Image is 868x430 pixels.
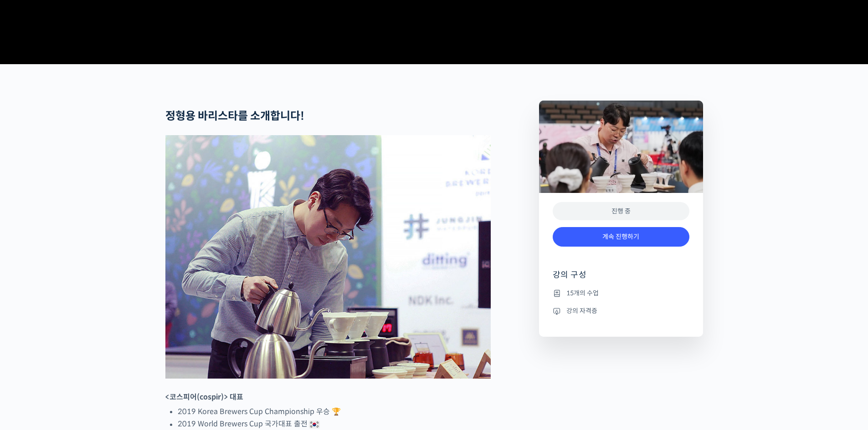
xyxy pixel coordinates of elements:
a: 설정 [118,288,175,311]
a: 계속 진행하기 [553,227,689,247]
a: 홈 [3,288,60,311]
img: 🇰🇷 [309,419,320,430]
h4: 강의 구성 [553,269,689,288]
li: 2019 Korea Brewers Cup Championship 우승 🏆 [178,405,491,418]
img: 정형용 바리스타 대회 브루잉 사진 [165,135,491,379]
li: 15개의 수업 [553,288,689,298]
strong: 정형용 바리스타를 소개합니다! [165,109,304,123]
div: 진행 중 [553,202,689,221]
a: 대화 [60,288,118,311]
span: 설정 [141,302,152,309]
span: 홈 [29,302,34,309]
li: 강의 자격증 [553,305,689,316]
span: 대화 [83,303,94,310]
strong: <코스피어(cospir)> 대표 [165,392,243,402]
